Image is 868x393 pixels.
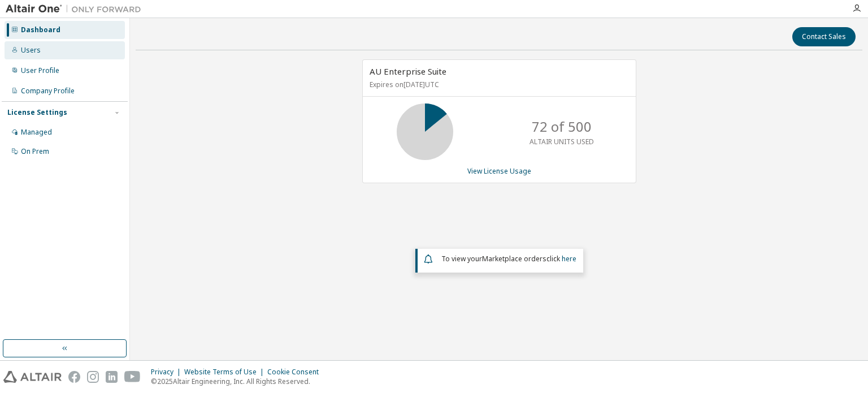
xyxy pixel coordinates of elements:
p: 72 of 500 [532,117,592,136]
a: View License Usage [467,166,531,176]
div: Cookie Consent [267,368,325,377]
span: To view your click [441,254,576,264]
img: linkedin.svg [106,371,118,383]
div: Managed [21,128,52,137]
div: Users [21,46,41,55]
em: Marketplace orders [482,254,546,264]
div: Dashboard [21,25,60,34]
img: facebook.svg [68,371,80,383]
div: On Prem [21,147,49,156]
div: Privacy [151,368,184,377]
p: ALTAIR UNITS USED [530,137,594,146]
div: License Settings [7,108,67,117]
button: Contact Sales [792,27,856,46]
img: Altair One [6,3,147,15]
img: altair_logo.svg [3,371,62,383]
div: Website Terms of Use [184,368,267,377]
div: User Profile [21,66,59,75]
p: Expires on [DATE] UTC [370,80,626,89]
p: © 2025 Altair Engineering, Inc. All Rights Reserved. [151,377,325,386]
div: Company Profile [21,87,75,96]
a: here [562,254,576,264]
img: youtube.svg [124,371,141,383]
img: instagram.svg [87,371,99,383]
span: AU Enterprise Suite [370,66,446,77]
